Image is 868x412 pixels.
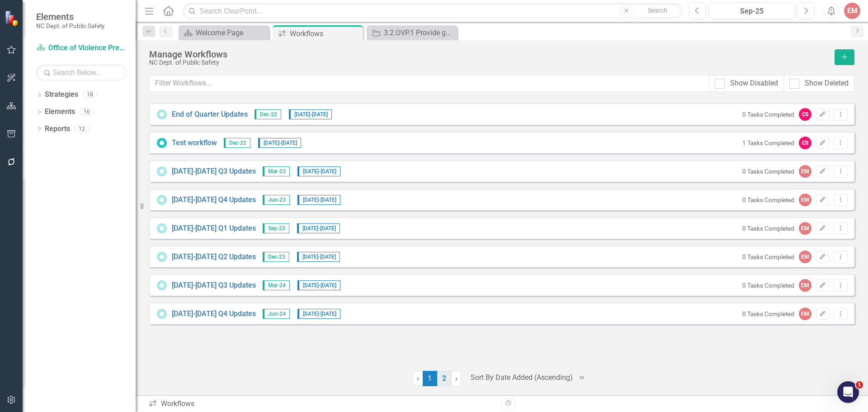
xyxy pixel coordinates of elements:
[708,3,795,19] button: Sep-25
[172,166,256,177] a: [DATE]-[DATE] Q3 Updates
[423,371,437,386] span: 1
[290,28,361,39] div: Workflows
[149,49,830,59] div: Manage Workflows
[172,309,256,319] a: [DATE]-[DATE] Q4 Updates
[297,166,340,176] span: [DATE] - [DATE]
[799,222,811,235] div: EM
[384,27,455,38] div: 3.2.OVP.1 Provide guidance and technical assistance on best practices for data sharing among loca...
[799,279,811,292] div: EM
[730,78,778,89] div: Show Disabled
[455,374,458,383] span: ›
[297,280,340,290] span: [DATE] - [DATE]
[648,7,667,14] span: Search
[172,109,248,120] a: End of Quarter Updates
[297,195,340,205] span: [DATE] - [DATE]
[149,59,830,66] div: NC Dept. of Public Safety
[799,137,811,149] div: CS
[635,5,680,17] button: Search
[45,90,78,100] a: Strategies
[183,3,682,19] input: Search ClearPoint...
[742,196,794,204] small: 0 Tasks Completed
[75,125,89,133] div: 12
[742,282,794,289] small: 0 Tasks Completed
[799,194,811,206] div: EM
[196,27,267,38] div: Welcome Page
[712,6,792,17] div: Sep-25
[36,65,127,81] input: Search Below...
[36,43,127,53] a: Office of Violence Prevention 25-29
[856,381,863,388] span: 1
[36,22,104,29] small: NC Dept. of Public Safety
[742,111,794,118] small: 0 Tasks Completed
[742,139,794,147] small: 1 Tasks Completed
[263,195,290,205] span: Jun-23
[263,166,290,176] span: Mar-23
[172,195,256,205] a: [DATE]-[DATE] Q4 Updates
[837,381,859,403] iframe: Intercom live chat
[45,124,70,134] a: Reports
[437,371,452,386] a: 2
[844,3,860,19] button: EM
[148,399,495,409] div: Workflows
[263,223,289,233] span: Sep-23
[45,107,75,117] a: Elements
[255,109,281,119] span: Dec-22
[742,225,794,232] small: 0 Tasks Completed
[799,251,811,263] div: EM
[258,138,301,148] span: [DATE] - [DATE]
[369,27,455,38] a: 3.2.OVP.1 Provide guidance and technical assistance on best practices for data sharing among loca...
[224,138,250,148] span: Dec-22
[172,280,256,291] a: [DATE]-[DATE] Q3 Updates
[83,91,97,99] div: 18
[742,253,794,260] small: 0 Tasks Completed
[297,252,340,262] span: [DATE] - [DATE]
[742,310,794,317] small: 0 Tasks Completed
[172,252,256,262] a: [DATE]-[DATE] Q2 Updates
[36,11,104,22] span: Elements
[149,75,709,92] input: Filter Workflows...
[799,165,811,178] div: EM
[417,374,419,383] span: ‹
[263,280,290,290] span: Mar-24
[172,223,256,234] a: [DATE]-[DATE] Q1 Updates
[172,138,217,148] a: Test workflow
[5,10,20,26] img: ClearPoint Strategy
[289,109,332,119] span: [DATE] - [DATE]
[181,27,267,38] a: Welcome Page
[263,252,289,262] span: Dec-23
[805,78,849,89] div: Show Deleted
[297,309,340,319] span: [DATE] - [DATE]
[297,223,340,233] span: [DATE] - [DATE]
[799,108,811,121] div: CS
[80,108,94,116] div: 16
[799,308,811,320] div: EM
[742,168,794,175] small: 0 Tasks Completed
[263,309,290,319] span: Jun-24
